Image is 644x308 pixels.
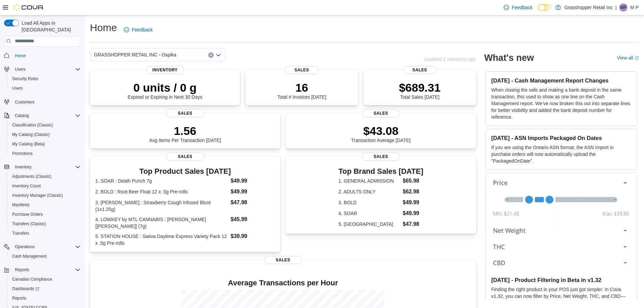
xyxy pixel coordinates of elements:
span: Operations [15,244,35,250]
a: Home [12,52,28,60]
span: Catalog [15,113,29,118]
p: Grasshopper Retail Inc [564,3,613,11]
button: Transfers [7,229,83,238]
p: When closing the safe and making a bank deposit in the same transaction, this used to show as one... [491,87,631,120]
span: Canadian Compliance [9,275,80,283]
dd: $39.99 [231,232,275,240]
span: MP [620,3,626,11]
dt: 5. STATION HOUSE : Sativa Daytime Express Variety Pack 12 x .5g Pre-rolls [95,233,228,246]
button: Reports [7,293,83,303]
span: Purchase Orders [12,212,43,217]
a: My Catalog (Classic) [9,131,52,139]
span: Users [12,86,23,91]
h3: Top Product Sales [DATE] [95,167,275,175]
div: Total # Invoices [DATE] [277,81,326,100]
a: Cash Management [9,252,49,260]
a: Feedback [501,1,535,14]
span: GRASSHOPPER RETAIL INC - Ospika [94,51,176,59]
span: Adjustments (Classic) [9,172,80,181]
span: Purchase Orders [9,210,80,218]
button: Manifests [7,200,83,210]
span: Sales [166,109,204,117]
a: Purchase Orders [9,210,46,218]
div: Total Sales [DATE] [399,81,440,100]
dt: 2. BOLD : Root Beer Float 12 x .5g Pre-rolls [95,188,228,195]
button: Open list of options [216,52,221,58]
img: Cova [14,4,44,11]
button: Catalog [12,112,31,120]
dd: $47.98 [403,220,423,228]
span: Users [12,65,80,73]
button: Classification (Classic) [7,120,83,130]
dt: 1. SOAR : Death Punch 7g [95,177,228,184]
span: Operations [12,243,80,251]
span: Sales [362,152,400,161]
button: Promotions [7,149,83,158]
dt: 5. [GEOGRAPHIC_DATA] [338,221,400,228]
span: Transfers (Classic) [9,220,80,228]
span: Dashboards [9,285,80,293]
span: Promotions [9,149,80,158]
span: My Catalog (Classic) [9,131,80,139]
p: Updated 1 minute(s) ago [424,56,476,62]
dd: $49.99 [403,209,423,217]
button: Security Roles [7,74,83,84]
span: Cash Management [12,254,46,259]
span: Sales [264,256,302,264]
h1: Home [90,21,117,34]
button: Transfers (Classic) [7,219,83,229]
button: Catalog [1,111,83,120]
a: Classification (Classic) [9,121,56,129]
div: Transaction Average [DATE] [351,124,411,143]
span: My Catalog (Beta) [12,141,45,147]
dd: $45.99 [231,215,275,223]
span: Inventory Count [12,183,41,189]
button: Cash Management [7,252,83,261]
span: Sales [285,66,319,74]
span: Promotions [12,151,33,156]
dt: 3. BOLD [338,199,400,206]
p: If you are using the Ontario ASN format, the ASN Import in purchase orders will now automatically... [491,144,631,164]
a: Users [9,84,25,92]
span: Reports [12,295,26,301]
span: Cash Management [9,252,80,260]
input: Dark Mode [538,4,552,11]
button: Users [1,65,83,74]
a: Dashboards [7,284,83,293]
button: Inventory Count [7,181,83,191]
span: Reports [15,267,29,273]
div: M P [619,3,627,11]
span: Feedback [132,26,152,33]
dt: 4. SOAR [338,210,400,217]
a: Manifests [9,201,32,209]
h4: Average Transactions per Hour [95,279,471,287]
button: Inventory Manager (Classic) [7,191,83,200]
span: Sales [403,66,437,74]
span: Reports [9,294,80,302]
p: 1.56 [149,124,221,138]
button: Adjustments (Classic) [7,172,83,181]
dd: $47.98 [231,198,275,207]
p: | [615,3,617,11]
p: 0 units / 0 g [128,81,202,94]
span: Manifests [9,201,80,209]
span: Inventory [12,163,80,171]
span: Users [15,67,25,72]
a: Feedback [121,23,155,37]
a: Customers [12,98,37,106]
span: Security Roles [9,75,80,83]
dt: 1. GENERAL ADMISSION [338,177,400,184]
span: Sales [166,152,204,161]
button: My Catalog (Classic) [7,130,83,139]
span: Customers [15,99,34,105]
span: Dashboards [12,286,39,291]
a: Canadian Compliance [9,275,55,283]
a: View allExternal link [617,55,639,61]
span: Transfers [12,231,29,236]
span: Catalog [12,112,80,120]
span: My Catalog (Classic) [12,132,50,137]
a: Adjustments (Classic) [9,172,54,181]
span: Users [9,84,80,92]
span: Inventory [146,66,184,74]
span: Canadian Compliance [12,277,52,282]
